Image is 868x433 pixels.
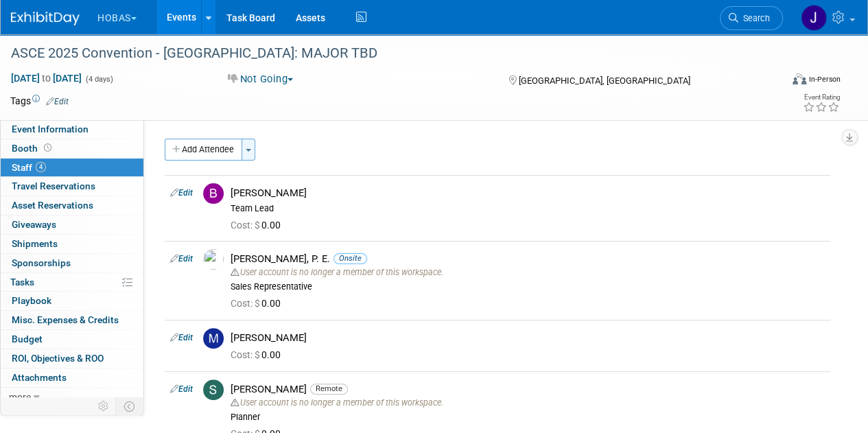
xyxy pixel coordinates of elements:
a: Edit [170,188,193,198]
span: Cost: $ [231,349,261,360]
td: Tags [10,94,69,108]
span: Giveaways [12,219,56,230]
span: Booth [12,143,54,154]
td: Toggle Event Tabs [116,397,144,415]
img: Format-Inperson.png [793,73,806,84]
a: Misc. Expenses & Credits [1,311,143,329]
span: Asset Reservations [12,200,93,211]
span: Search [738,13,770,23]
a: Booth [1,139,143,158]
div: [PERSON_NAME] [231,383,825,396]
div: Team Lead [231,203,825,214]
img: S.jpg [203,379,224,400]
a: Sponsorships [1,254,143,272]
span: Staff [12,162,46,173]
span: Remote [310,384,348,394]
span: more [9,391,31,402]
span: Misc. Expenses & Credits [12,314,119,325]
a: Travel Reservations [1,177,143,196]
div: [PERSON_NAME] [231,187,825,200]
span: Event Information [12,124,89,134]
div: User account is no longer a member of this workspace. [231,266,825,278]
span: ROI, Objectives & ROO [12,353,104,364]
td: Personalize Event Tab Strip [92,397,116,415]
a: Attachments [1,368,143,387]
div: Sales Representative [231,281,825,292]
span: 0.00 [231,349,286,360]
span: Cost: $ [231,220,261,231]
div: In-Person [808,74,841,84]
img: ExhibitDay [11,12,80,25]
button: Add Attendee [165,139,242,161]
div: ASCE 2025 Convention - [GEOGRAPHIC_DATA]: MAJOR TBD [6,41,770,66]
a: Event Information [1,120,143,139]
button: Not Going [223,72,298,86]
div: User account is no longer a member of this workspace. [231,396,825,408]
img: M.jpg [203,328,224,349]
a: Asset Reservations [1,196,143,215]
span: Cost: $ [231,298,261,309]
a: Tasks [1,273,143,292]
span: Shipments [12,238,58,249]
span: Budget [12,333,43,344]
a: Edit [170,384,193,394]
a: Edit [170,333,193,342]
span: (4 days) [84,75,113,84]
span: 0.00 [231,298,286,309]
div: Event Rating [803,94,840,101]
a: Edit [170,254,193,264]
span: 4 [36,162,46,172]
span: Playbook [12,295,51,306]
span: Onsite [333,253,367,264]
div: Event Format [719,71,841,92]
span: Attachments [12,372,67,383]
span: [GEOGRAPHIC_DATA], [GEOGRAPHIC_DATA] [518,75,690,86]
span: Travel Reservations [12,180,95,191]
img: B.jpg [203,183,224,204]
a: ROI, Objectives & ROO [1,349,143,368]
a: Shipments [1,235,143,253]
img: Jeffrey LeBlanc [801,5,827,31]
span: Booth not reserved yet [41,143,54,153]
span: to [40,73,53,84]
a: Search [720,6,783,30]
a: Giveaways [1,215,143,234]
div: Planner [231,412,825,423]
span: Sponsorships [12,257,71,268]
span: 0.00 [231,220,286,231]
a: Edit [46,97,69,106]
div: [PERSON_NAME] [231,331,825,344]
a: Staff4 [1,159,143,177]
a: more [1,388,143,406]
span: Tasks [10,277,34,288]
span: [DATE] [DATE] [10,72,82,84]
a: Playbook [1,292,143,310]
div: [PERSON_NAME], P. E. [231,253,825,266]
a: Budget [1,330,143,349]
